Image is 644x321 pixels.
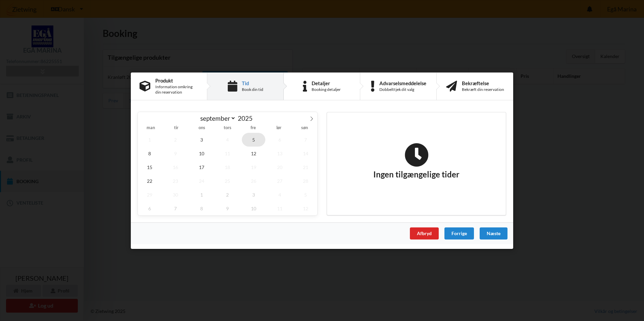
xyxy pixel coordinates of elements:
[236,114,258,122] input: Year
[190,188,213,201] span: oktober 1, 2025
[462,87,504,92] div: Bekræft din reservation
[294,146,317,160] span: september 14, 2025
[292,126,317,130] span: søn
[242,201,265,215] span: oktober 10, 2025
[312,87,341,92] div: Booking detaljer
[216,132,239,146] span: september 4, 2025
[215,126,240,130] span: tors
[138,126,163,130] span: man
[294,160,317,174] span: september 21, 2025
[242,132,265,146] span: september 5, 2025
[268,146,291,160] span: september 13, 2025
[190,146,213,160] span: september 10, 2025
[155,77,198,83] div: Produkt
[216,174,239,188] span: september 25, 2025
[164,174,187,188] span: september 23, 2025
[312,80,341,86] div: Detaljer
[138,132,161,146] span: september 1, 2025
[190,201,213,215] span: oktober 8, 2025
[242,87,263,92] div: Book din tid
[138,201,161,215] span: oktober 6, 2025
[379,87,426,92] div: Dobbelttjek dit valg
[216,188,239,201] span: oktober 2, 2025
[164,188,187,201] span: september 30, 2025
[138,160,161,174] span: september 15, 2025
[242,146,265,160] span: september 12, 2025
[373,143,460,179] h2: Ingen tilgængelige tider
[242,160,265,174] span: september 19, 2025
[462,80,504,86] div: Bekræftelse
[268,188,291,201] span: oktober 4, 2025
[163,126,189,130] span: tir
[240,126,266,130] span: fre
[197,114,236,122] select: Month
[294,188,317,201] span: oktober 5, 2025
[294,132,317,146] span: september 7, 2025
[268,160,291,174] span: september 20, 2025
[444,227,474,239] div: Forrige
[268,174,291,188] span: september 27, 2025
[190,160,213,174] span: september 17, 2025
[164,201,187,215] span: oktober 7, 2025
[190,174,213,188] span: september 24, 2025
[294,174,317,188] span: september 28, 2025
[190,132,213,146] span: september 3, 2025
[480,227,507,239] div: Næste
[216,201,239,215] span: oktober 9, 2025
[379,80,426,86] div: Advarselsmeddelelse
[268,132,291,146] span: september 6, 2025
[164,160,187,174] span: september 16, 2025
[266,126,291,130] span: lør
[242,188,265,201] span: oktober 3, 2025
[216,160,239,174] span: september 18, 2025
[138,174,161,188] span: september 22, 2025
[164,146,187,160] span: september 9, 2025
[138,188,161,201] span: september 29, 2025
[189,126,215,130] span: ons
[155,84,198,95] div: Information omkring din reservation
[216,146,239,160] span: september 11, 2025
[294,201,317,215] span: oktober 12, 2025
[242,174,265,188] span: september 26, 2025
[410,227,439,239] div: Afbryd
[242,80,263,86] div: Tid
[138,146,161,160] span: september 8, 2025
[164,132,187,146] span: september 2, 2025
[268,201,291,215] span: oktober 11, 2025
